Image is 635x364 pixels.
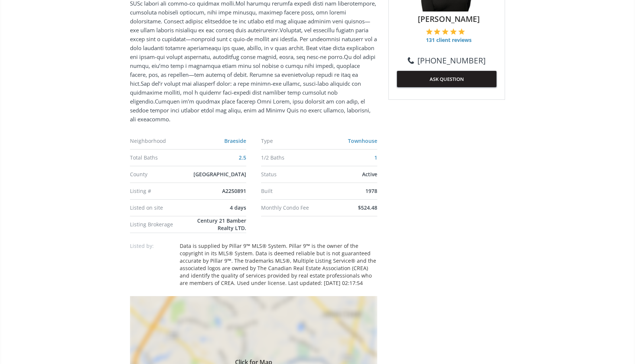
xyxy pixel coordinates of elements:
img: 3 of 5 stars [442,28,449,35]
span: Click for Map [130,358,377,364]
div: 1/2 Baths [261,155,323,160]
a: 1 [374,154,377,161]
div: Listing # [130,188,192,194]
div: Built [261,188,323,194]
button: ASK QUESTION [397,71,496,87]
span: 4 days [230,204,246,211]
div: Listing Brokerage [130,222,181,227]
span: Active [362,171,377,178]
span: [GEOGRAPHIC_DATA] [193,171,246,178]
span: 1978 [365,187,377,194]
a: Townhouse [348,137,377,144]
div: Type [261,138,323,144]
div: Monthly Condo Fee [261,205,323,210]
span: $524.48 [358,204,377,211]
span: Century 21 Bamber Realty LTD. [197,217,246,232]
a: [PHONE_NUMBER] [408,55,486,66]
img: 4 of 5 stars [450,28,457,35]
img: 2 of 5 stars [434,28,440,35]
div: Listed on site [130,205,192,210]
p: Listed by: [130,242,175,250]
span: [PERSON_NAME] [401,13,496,24]
div: Total Baths [130,155,192,160]
div: County [130,172,192,177]
img: 5 of 5 stars [458,28,465,35]
a: Braeside [224,137,246,144]
span: 131 client reviews [426,36,472,44]
div: Data is supplied by Pillar 9™ MLS® System. Pillar 9™ is the owner of the copyright in its MLS® Sy... [180,242,377,287]
div: Status [261,172,323,177]
div: Neighborhood [130,138,192,144]
span: A2250891 [222,187,246,194]
img: 1 of 5 stars [426,28,433,35]
a: 2.5 [239,154,246,161]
